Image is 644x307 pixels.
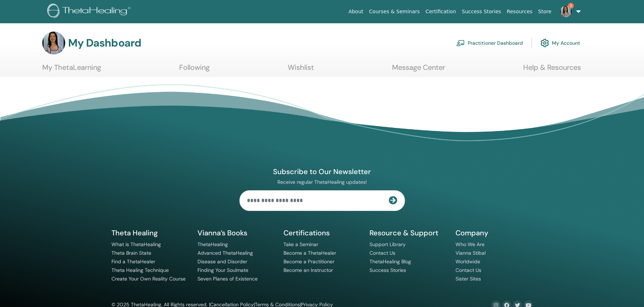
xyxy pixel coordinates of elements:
[540,35,580,51] a: My Account
[111,241,161,248] a: What is ThetaHealing
[111,267,169,273] a: Theta Healing Technique
[456,35,523,51] a: Practitioner Dashboard
[459,5,504,18] a: Success Stories
[42,32,65,54] img: default.jpg
[455,258,480,265] a: Worldwide
[455,250,486,256] a: Vianna Stibal
[111,258,155,265] a: Find a ThetaHealer
[369,250,395,256] a: Contact Us
[283,250,336,256] a: Become a ThetaHealer
[366,5,423,18] a: Courses & Seminars
[197,275,258,282] a: Seven Planes of Existence
[197,241,228,248] a: ThetaHealing
[369,258,411,265] a: ThetaHealing Blog
[568,3,574,9] span: 2
[288,63,314,77] a: Wishlist
[197,250,253,256] a: Advanced ThetaHealing
[239,179,405,185] p: Receive regular ThetaHealing updates!
[392,63,445,77] a: Message Center
[535,5,554,18] a: Store
[523,63,581,77] a: Help & Resources
[197,228,275,238] h5: Vianna’s Books
[455,241,485,248] a: Who We Are
[111,228,189,238] h5: Theta Healing
[455,275,481,282] a: Sister Sites
[369,267,406,273] a: Success Stories
[197,258,247,265] a: Disease and Disorder
[560,6,572,17] img: default.jpg
[239,167,405,176] h4: Subscribe to Our Newsletter
[455,267,481,273] a: Contact Us
[42,63,101,77] a: My ThetaLearning
[197,267,248,273] a: Finding Your Soulmate
[283,241,318,248] a: Take a Seminar
[423,5,459,18] a: Certification
[456,40,465,46] img: chalkboard-teacher.svg
[455,228,533,238] h5: Company
[345,5,366,18] a: About
[283,267,333,273] a: Become an Instructor
[369,241,406,248] a: Support Library
[283,228,361,238] h5: Certifications
[283,258,334,265] a: Become a Practitioner
[504,5,535,18] a: Resources
[47,4,133,20] img: logo.png
[68,37,141,49] h3: My Dashboard
[111,275,186,282] a: Create Your Own Reality Course
[369,228,447,238] h5: Resource & Support
[179,63,210,77] a: Following
[111,250,151,256] a: Theta Brain State
[540,37,549,49] img: cog.svg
